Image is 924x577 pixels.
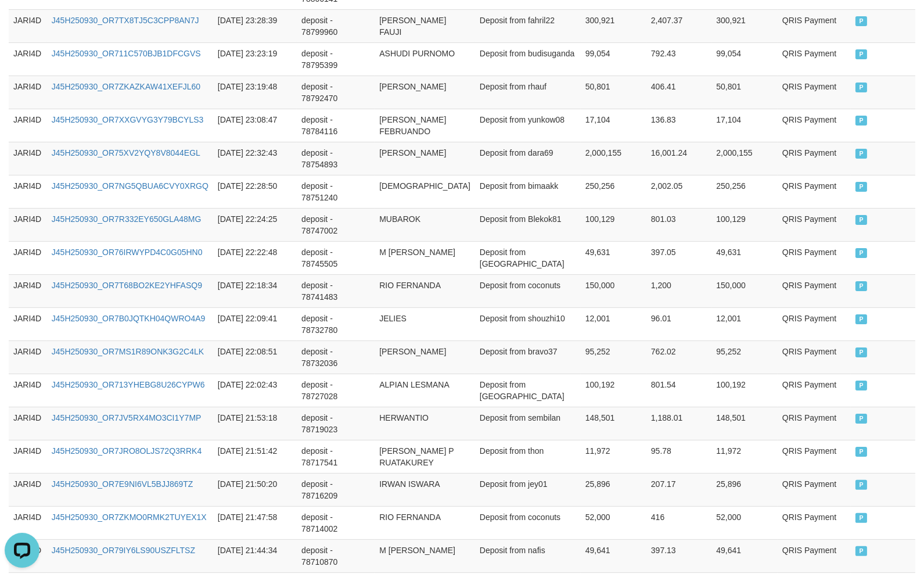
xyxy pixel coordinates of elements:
td: 100,129 [581,208,646,241]
td: 2,407.37 [646,9,711,42]
td: 801.03 [646,208,711,241]
a: J45H250930_OR7R332EY650GLA48MG [52,214,202,224]
td: 250,256 [711,175,778,208]
td: QRIS Payment [778,109,851,142]
a: J45H250930_OR7TX8TJ5C3CPP8AN7J [52,16,199,25]
td: JARI4D [9,506,47,539]
td: [DATE] 23:19:48 [213,76,297,109]
td: [DATE] 22:09:41 [213,307,297,341]
td: deposit - 78719023 [297,407,375,440]
td: JARI4D [9,208,47,241]
td: 99,054 [581,42,646,76]
td: Deposit from shouzhi10 [475,307,581,341]
td: 397.13 [646,539,711,572]
span: PAID [855,314,867,324]
a: J45H250930_OR7XXGVYG3Y79BCYLS3 [52,115,204,124]
td: Deposit from budisuganda [475,42,581,76]
td: RIO FERNANDA [375,506,475,539]
span: PAID [855,347,867,357]
a: J45H250930_OR7B0JQTKH04QWRO4A9 [52,314,206,323]
td: 406.41 [646,76,711,109]
span: PAID [855,414,867,424]
td: [DATE] 22:22:48 [213,241,297,274]
td: HERWANTIO [375,407,475,440]
td: QRIS Payment [778,9,851,42]
td: 12,001 [711,307,778,341]
a: J45H250930_OR75XV2YQY8V8044EGL [52,148,200,157]
td: deposit - 78784116 [297,109,375,142]
td: JARI4D [9,76,47,109]
td: QRIS Payment [778,307,851,341]
td: 1,188.01 [646,407,711,440]
td: deposit - 78732780 [297,307,375,341]
a: J45H250930_OR76IRWYPD4C0G05HN0 [52,248,203,257]
a: J45H250930_OR7JV5RX4MO3CI1Y7MP [52,413,202,422]
td: 792.43 [646,42,711,76]
a: J45H250930_OR7ZKMO0RMK2TUYEX1X [52,513,207,522]
td: 12,001 [581,307,646,341]
td: 100,192 [711,374,778,407]
td: [DATE] 21:51:42 [213,440,297,473]
td: 150,000 [581,274,646,307]
td: QRIS Payment [778,208,851,241]
td: 2,000,155 [711,142,778,175]
td: 100,192 [581,374,646,407]
td: [PERSON_NAME] [375,142,475,175]
td: JARI4D [9,374,47,407]
a: J45H250930_OR7T68BO2KE2YHFASQ9 [52,281,202,290]
td: JARI4D [9,241,47,274]
td: [PERSON_NAME] [375,341,475,374]
td: ALPIAN LESMANA [375,374,475,407]
td: 207.17 [646,473,711,506]
td: [DATE] 22:28:50 [213,175,297,208]
td: QRIS Payment [778,506,851,539]
td: Deposit from nafis [475,539,581,572]
td: JARI4D [9,175,47,208]
a: J45H250930_OR7JRO8OLJS72Q3RRK4 [52,446,202,456]
td: QRIS Payment [778,539,851,572]
button: Open LiveChat chat widget [5,5,39,40]
span: PAID [855,381,867,390]
td: 49,641 [711,539,778,572]
td: QRIS Payment [778,175,851,208]
a: J45H250930_OR79IY6LS90USZFLTSZ [52,546,195,555]
td: deposit - 78716209 [297,473,375,506]
td: JARI4D [9,109,47,142]
td: JARI4D [9,42,47,76]
td: [DEMOGRAPHIC_DATA] [375,175,475,208]
span: PAID [855,248,867,258]
td: 148,501 [711,407,778,440]
span: PAID [855,281,867,291]
td: 300,921 [711,9,778,42]
span: PAID [855,513,867,523]
td: [DATE] 22:24:25 [213,208,297,241]
span: PAID [855,546,867,556]
td: deposit - 78745505 [297,241,375,274]
td: 11,972 [711,440,778,473]
td: [DATE] 21:53:18 [213,407,297,440]
td: 100,129 [711,208,778,241]
td: [DATE] 22:18:34 [213,274,297,307]
td: 95,252 [711,341,778,374]
td: IRWAN ISWARA [375,473,475,506]
td: 801.54 [646,374,711,407]
td: 2,002.05 [646,175,711,208]
span: PAID [855,49,867,59]
span: PAID [855,16,867,26]
a: J45H250930_OR713YHEBG8U26CYPW6 [52,380,205,389]
td: JARI4D [9,473,47,506]
td: Deposit from coconuts [475,506,581,539]
a: J45H250930_OR7NG5QBUA6CVY0XRGQ [52,181,208,191]
td: 762.02 [646,341,711,374]
td: M [PERSON_NAME] [375,241,475,274]
td: 16,001.24 [646,142,711,175]
td: Deposit from bimaakk [475,175,581,208]
td: Deposit from yunkow08 [475,109,581,142]
td: [DATE] 22:32:43 [213,142,297,175]
td: ASHUDI PURNOMO [375,42,475,76]
td: Deposit from dara69 [475,142,581,175]
td: deposit - 78799960 [297,9,375,42]
td: 250,256 [581,175,646,208]
td: [DATE] 21:44:34 [213,539,297,572]
a: J45H250930_OR7ZKAZKAW41XEFJL60 [52,82,200,91]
